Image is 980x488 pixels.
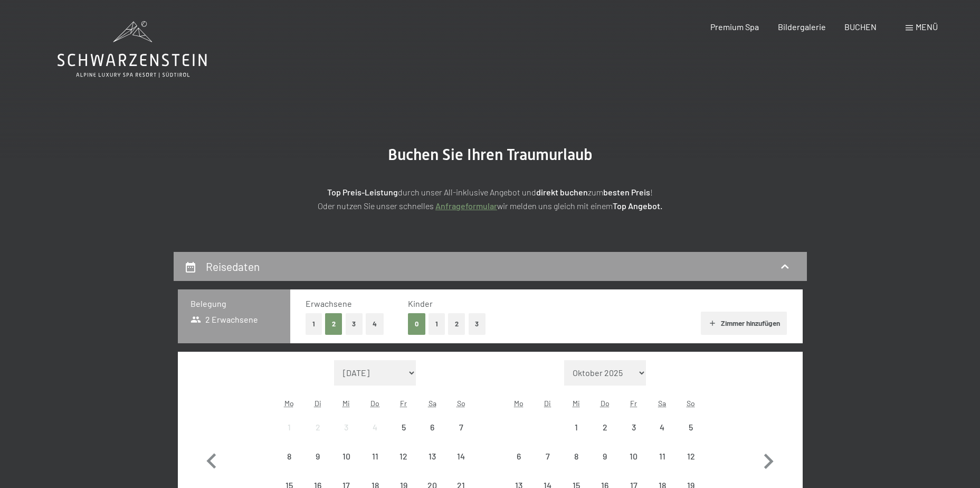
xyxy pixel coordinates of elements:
div: Anreise nicht möglich [332,442,360,471]
div: Anreise nicht möglich [332,413,360,442]
div: Wed Oct 08 2025 [562,442,591,471]
abbr: Freitag [400,399,407,408]
div: Anreise nicht möglich [275,442,303,471]
abbr: Donnerstag [370,399,379,408]
div: 8 [563,452,589,478]
span: Bildergalerie [778,22,826,32]
div: 13 [419,452,445,478]
a: BUCHEN [844,22,877,32]
div: Sun Sep 07 2025 [446,413,475,442]
a: Premium Spa [710,22,759,32]
button: Zimmer hinzufügen [701,312,787,335]
div: 9 [592,452,618,478]
div: Wed Sep 03 2025 [332,413,360,442]
div: 10 [333,452,359,478]
div: 3 [333,423,359,449]
span: Buchen Sie Ihren Traumurlaub [388,145,593,164]
div: Thu Sep 04 2025 [361,413,389,442]
div: Anreise nicht möglich [648,413,677,442]
div: Tue Oct 07 2025 [534,442,562,471]
div: Fri Sep 12 2025 [389,442,418,471]
button: 1 [306,313,322,335]
div: Sun Oct 05 2025 [677,413,705,442]
div: Thu Sep 11 2025 [361,442,389,471]
div: 9 [305,452,331,478]
p: durch unser All-inklusive Angebot und zum ! Oder nutzen Sie unser schnelles wir melden uns gleich... [226,185,754,212]
abbr: Sonntag [687,399,695,408]
div: Wed Oct 01 2025 [562,413,591,442]
strong: besten Preis [603,187,650,197]
button: 3 [469,313,486,335]
abbr: Montag [284,399,294,408]
div: 6 [419,423,445,449]
div: 6 [506,452,532,478]
div: 2 [592,423,618,449]
div: Sun Oct 12 2025 [677,442,705,471]
div: 12 [678,452,704,478]
div: 2 [305,423,331,449]
abbr: Sonntag [457,399,465,408]
div: 5 [678,423,704,449]
button: 4 [366,313,384,335]
div: Anreise nicht möglich [303,442,332,471]
div: 14 [448,452,474,478]
abbr: Samstag [658,399,666,408]
div: Mon Sep 08 2025 [275,442,303,471]
div: Anreise nicht möglich [591,442,619,471]
div: Fri Oct 10 2025 [619,442,648,471]
div: Anreise nicht möglich [418,413,446,442]
div: Anreise nicht möglich [534,442,562,471]
abbr: Mittwoch [573,399,580,408]
div: Anreise nicht möglich [505,442,533,471]
h2: Reisedaten [206,260,260,273]
button: 1 [429,313,445,335]
abbr: Samstag [429,399,436,408]
div: Fri Sep 05 2025 [389,413,418,442]
span: Kinder [408,298,433,308]
div: 8 [276,452,302,478]
div: Anreise nicht möglich [677,413,705,442]
div: 3 [620,423,646,449]
abbr: Donnerstag [601,399,610,408]
strong: direkt buchen [536,187,588,197]
div: Anreise nicht möglich [562,442,591,471]
abbr: Dienstag [544,399,551,408]
div: Anreise nicht möglich [275,413,303,442]
div: Anreise nicht möglich [619,442,648,471]
span: 2 Erwachsene [191,314,259,325]
div: Anreise nicht möglich [361,413,389,442]
div: Sun Sep 14 2025 [446,442,475,471]
a: Anfrageformular [435,201,497,211]
strong: Top Preis-Leistung [327,187,398,197]
abbr: Dienstag [315,399,321,408]
h3: Belegung [191,298,278,309]
div: 12 [391,452,417,478]
div: Thu Oct 09 2025 [591,442,619,471]
div: Anreise nicht möglich [361,442,389,471]
div: 4 [362,423,388,449]
div: 10 [620,452,646,478]
div: Anreise nicht möglich [591,413,619,442]
div: Anreise nicht möglich [562,413,591,442]
div: Anreise nicht möglich [619,413,648,442]
button: 2 [448,313,465,335]
abbr: Mittwoch [342,399,350,408]
abbr: Freitag [630,399,637,408]
div: Anreise nicht möglich [648,442,677,471]
div: Anreise nicht möglich [677,442,705,471]
span: Menü [916,22,938,32]
button: 3 [346,313,363,335]
div: 4 [649,423,675,449]
div: Sat Oct 04 2025 [648,413,677,442]
div: Tue Sep 09 2025 [303,442,332,471]
abbr: Montag [514,399,524,408]
span: Erwachsene [306,298,352,308]
div: Sat Oct 11 2025 [648,442,677,471]
div: 1 [563,423,589,449]
div: 11 [362,452,388,478]
strong: Top Angebot. [613,201,662,211]
div: 7 [448,423,474,449]
div: 1 [276,423,302,449]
